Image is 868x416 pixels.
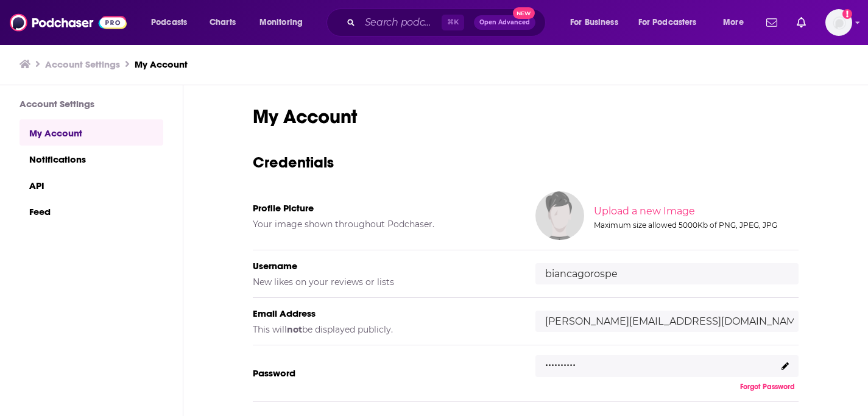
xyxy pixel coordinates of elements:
h3: Credentials [253,153,799,172]
button: open menu [715,13,759,32]
input: email [535,311,799,332]
button: Show profile menu [825,9,852,36]
button: Forgot Password [736,382,799,392]
div: Search podcasts, credits, & more... [338,9,557,37]
h5: Profile Picture [253,202,516,214]
span: More [723,14,744,31]
h1: My Account [253,105,799,129]
span: Open Advanced [479,19,530,26]
a: Show notifications dropdown [761,12,782,33]
h5: Your image shown throughout Podchaser. [253,219,516,230]
a: Feed [19,198,163,224]
p: .......... [545,352,576,370]
span: Charts [210,14,236,31]
a: My Account [19,119,163,146]
button: Open AdvancedNew [474,15,535,30]
h5: Password [253,367,516,379]
a: API [19,172,163,198]
div: Maximum size allowed 5000Kb of PNG, JPEG, JPG [594,220,796,230]
a: Show notifications dropdown [792,12,811,33]
span: Monitoring [259,14,303,31]
span: Podcasts [151,14,187,31]
button: open menu [251,13,319,32]
span: Logged in as biancagorospe [825,9,852,36]
img: Your profile image [535,191,584,240]
input: username [535,263,799,284]
a: My Account [135,58,188,70]
span: ⌘ K [442,15,464,30]
a: Charts [202,13,243,32]
h3: Account Settings [19,98,163,110]
a: Notifications [19,146,163,172]
img: User Profile [825,9,852,36]
input: Search podcasts, credits, & more... [360,13,442,32]
img: Podchaser - Follow, Share and Rate Podcasts [10,11,127,34]
button: open menu [630,13,715,32]
span: For Business [570,14,618,31]
button: open menu [562,13,633,32]
h5: Username [253,260,516,272]
button: open menu [143,13,203,32]
a: Account Settings [45,58,120,70]
svg: Add a profile image [842,9,852,19]
h5: Email Address [253,308,516,319]
span: For Podcasters [638,14,697,31]
b: not [287,324,302,335]
span: New [513,7,535,19]
h5: New likes on your reviews or lists [253,277,516,287]
h5: This will be displayed publicly. [253,324,516,335]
